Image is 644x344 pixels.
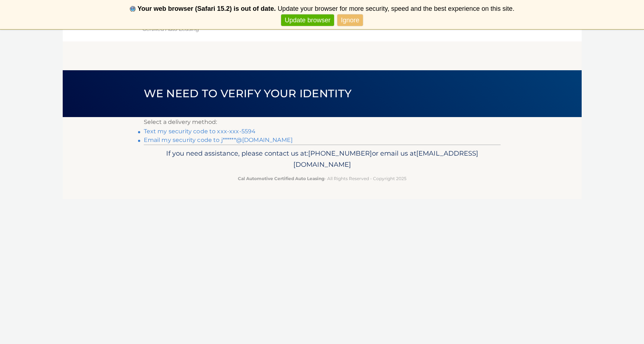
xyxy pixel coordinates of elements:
[337,14,363,26] a: Ignore
[144,137,293,143] a: Email my security code to j******@[DOMAIN_NAME]
[144,128,256,135] a: Text my security code to xxx-xxx-5594
[308,149,372,157] span: [PHONE_NUMBER]
[144,87,352,100] span: We need to verify your identity
[138,5,276,12] b: Your web browser (Safari 15.2) is out of date.
[148,148,496,171] p: If you need assistance, please contact us at: or email us at
[148,175,496,182] p: - All Rights Reserved - Copyright 2025
[144,117,501,127] p: Select a delivery method:
[277,5,514,12] span: Update your browser for more security, speed and the best experience on this site.
[238,176,324,181] strong: Cal Automotive Certified Auto Leasing
[281,14,334,26] a: Update browser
